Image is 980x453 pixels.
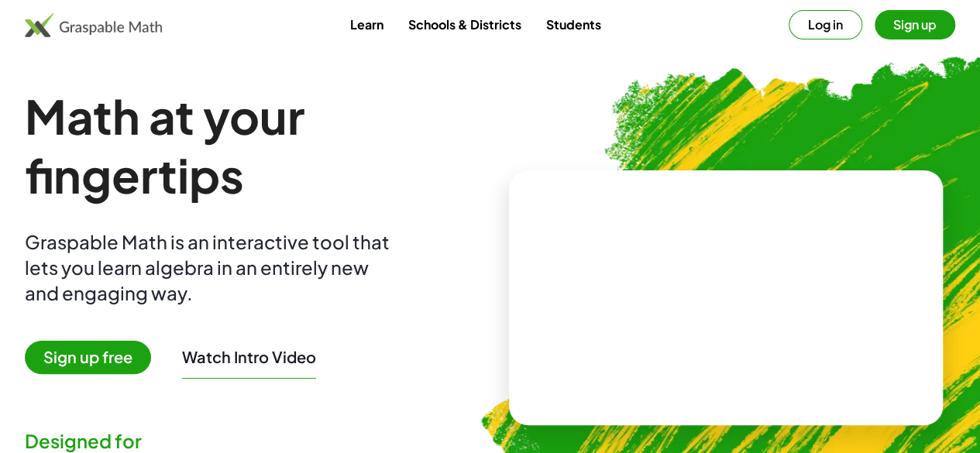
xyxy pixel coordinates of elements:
[875,10,955,39] button: Sign up
[395,10,533,39] a: Schools & Districts
[337,10,395,39] a: Learn
[25,229,397,306] div: Graspable Math is an interactive tool that lets you learn algebra in an entirely new and engaging...
[25,87,484,204] h1: Math at your fingertips
[610,239,842,355] video: What is this? This is dynamic math notation. Dynamic math notation plays a central role in how Gr...
[789,10,862,39] button: Log in
[182,347,316,367] button: Watch Intro Video
[25,341,151,374] span: Sign up free
[533,10,613,39] a: Students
